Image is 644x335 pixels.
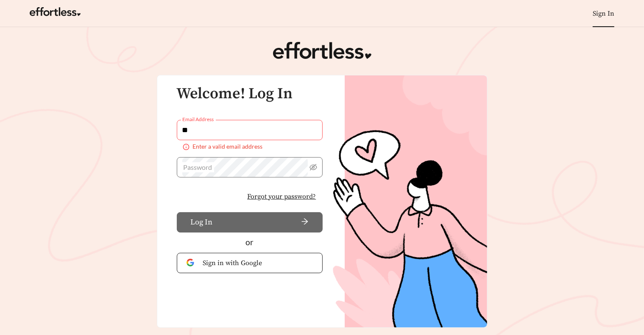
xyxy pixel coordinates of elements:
h3: Welcome! Log In [177,86,323,102]
button: Forgot your password? [240,188,323,205]
div: or [177,236,323,249]
a: Sign In [593,9,614,18]
button: Log Inarrow-right [177,212,323,233]
img: Google Authentication [187,259,196,267]
span: Sign in with Google [203,258,313,268]
button: Sign in with Google [177,253,323,273]
span: Enter a valid email address [193,142,263,151]
span: eye-invisible [309,163,317,171]
span: Forgot your password? [247,191,316,202]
